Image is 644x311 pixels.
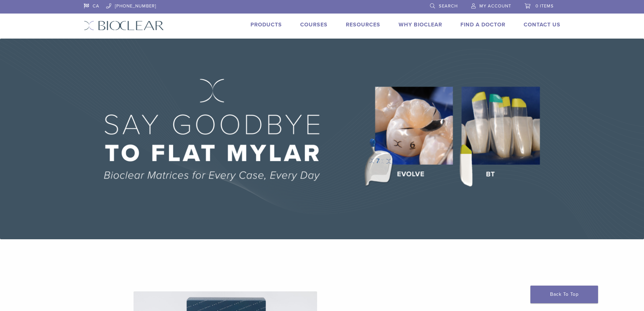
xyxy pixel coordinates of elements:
[524,21,560,28] a: Contact Us
[479,3,511,9] span: My Account
[300,21,328,28] a: Courses
[251,21,282,28] a: Products
[535,3,554,9] span: 0 items
[530,286,598,303] a: Back To Top
[399,21,442,28] a: Why Bioclear
[460,21,505,28] a: Find A Doctor
[439,3,458,9] span: Search
[346,21,380,28] a: Resources
[84,21,164,30] img: Bioclear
